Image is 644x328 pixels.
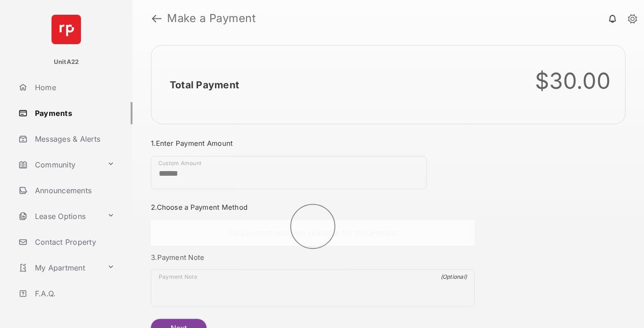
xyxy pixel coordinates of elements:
[52,15,81,44] img: svg+xml;base64,PHN2ZyB4bWxucz0iaHR0cDovL3d3dy53My5vcmcvMjAwMC9zdmciIHdpZHRoPSI2NCIgaGVpZ2h0PSI2NC...
[535,68,611,94] div: $30.00
[151,203,475,212] h3: 2. Choose a Payment Method
[15,231,132,253] a: Contact Property
[15,76,132,98] a: Home
[15,102,132,124] a: Payments
[151,253,475,262] h3: 3. Payment Note
[151,139,475,148] h3: 1. Enter Payment Amount
[15,179,132,201] a: Announcements
[15,154,103,176] a: Community
[15,257,103,279] a: My Apartment
[54,58,79,67] p: UnitA22
[15,128,132,150] a: Messages & Alerts
[170,79,239,91] h2: Total Payment
[15,282,132,305] a: F.A.Q.
[15,205,103,227] a: Lease Options
[167,13,256,24] strong: Make a Payment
